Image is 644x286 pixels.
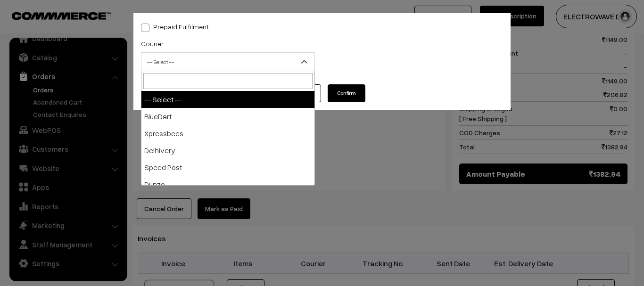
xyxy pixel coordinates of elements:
label: Courier [141,39,164,49]
li: Delhivery [141,142,314,159]
li: Speed Post [141,159,314,176]
span: -- Select -- [141,52,315,71]
label: Prepaid Fulfilment [141,22,209,32]
li: BlueDart [141,108,314,125]
button: Confirm [328,84,365,102]
li: -- Select -- [141,91,314,108]
li: Xpressbees [141,125,314,142]
span: -- Select -- [141,54,314,70]
li: Dunzo [141,176,314,193]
